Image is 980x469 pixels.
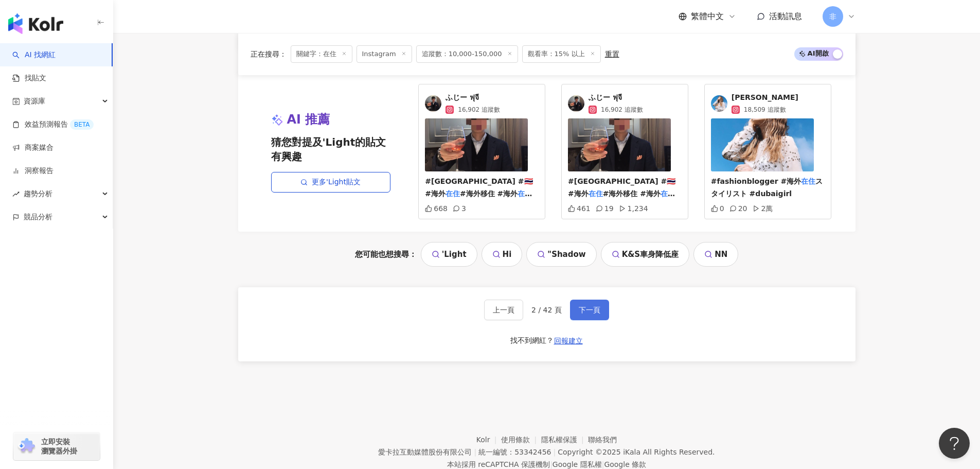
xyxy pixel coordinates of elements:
[416,45,518,63] span: 追蹤數：10,000-150,000
[744,105,786,114] span: 18,509 追蹤數
[41,437,77,456] span: 立即安裝 瀏覽器外掛
[24,90,45,113] span: 資源庫
[939,428,970,459] iframe: Help Scout Beacon - Open
[550,460,553,468] span: |
[421,242,477,267] a: 'Light
[661,189,675,198] mark: 在住
[8,13,63,34] img: logo
[478,448,551,456] div: 統一編號：53342456
[623,448,640,456] a: iKala
[711,204,724,213] div: 0
[568,93,682,114] a: KOL Avatarふじー ฟุจี16,902 追蹤數
[601,242,690,267] a: K&S車身降低座
[425,93,539,114] a: KOL Avatarふじー ฟุจี16,902 追蹤數
[711,95,727,112] img: KOL Avatar
[769,11,802,21] span: 活動訊息
[425,177,532,198] span: #[GEOGRAPHIC_DATA] #🇹🇭 #海外
[12,166,54,176] a: 洞察報告
[271,135,390,164] span: 猜您對提及'Light的貼文有興趣
[484,300,523,320] button: 上一頁
[554,337,583,345] span: 回報建立
[12,50,56,60] a: searchAI 找網紅
[558,448,715,456] div: Copyright © 2025 All Rights Reserved.
[291,45,352,63] span: 關鍵字：在住
[588,436,617,444] a: 聯絡我們
[12,190,20,198] span: rise
[691,11,724,22] span: 繁體中文
[425,95,441,112] img: KOL Avatar
[554,333,583,349] button: 回報建立
[829,11,836,22] span: 非
[425,204,448,213] div: 668
[603,189,661,198] span: #海外移住 #海外
[24,205,52,229] span: 競品分析
[446,189,460,198] mark: 在住
[531,306,562,314] span: 2 / 42 頁
[605,50,619,58] div: 重置
[271,172,390,193] a: 更多'Light貼文
[493,306,514,314] span: 上一頁
[801,177,815,185] mark: 在住
[596,204,614,213] div: 19
[12,143,54,153] a: 商案媒合
[602,460,604,468] span: |
[251,50,287,58] span: 正在搜尋 ：
[12,119,94,130] a: 效益預測報告BETA
[501,436,541,444] a: 使用條款
[553,448,556,456] span: |
[568,204,591,213] div: 461
[357,45,412,63] span: Instagram
[711,93,825,114] a: KOL Avatar[PERSON_NAME]18,509 追蹤數
[522,45,601,63] span: 觀看率：15% 以上
[13,432,100,460] a: chrome extension立即安裝 瀏覽器外掛
[474,448,476,456] span: |
[693,242,738,267] a: NN
[16,438,37,455] img: chrome extension
[24,182,52,205] span: 趨勢分析
[711,177,823,198] span: スタイリスト #dubaigirl
[482,242,523,267] a: Hi
[589,93,643,103] span: ふじー ฟุจี
[753,204,773,213] div: 2萬
[589,189,603,198] mark: 在住
[476,436,501,444] a: Kolr
[553,460,602,468] a: Google 隱私權
[729,204,747,213] div: 20
[446,93,500,103] span: ふじー ฟุจี
[541,436,589,444] a: 隱私權保護
[568,177,675,198] span: #[GEOGRAPHIC_DATA] #🇹🇭 #海外
[619,204,648,213] div: 1,234
[458,105,500,114] span: 16,902 追蹤數
[568,95,584,112] img: KOL Avatar
[460,189,518,198] span: #海外移住 #海外
[378,448,472,456] div: 愛卡拉互動媒體股份有限公司
[238,242,856,267] div: 您可能也想搜尋：
[579,306,600,314] span: 下一頁
[287,111,330,129] span: AI 推薦
[604,460,646,468] a: Google 條款
[518,189,532,198] mark: 在住
[601,105,643,114] span: 16,902 追蹤數
[453,204,466,213] div: 3
[526,242,596,267] a: "Shadow
[570,300,609,320] button: 下一頁
[711,177,801,185] span: #fashionblogger #海外
[732,93,798,103] span: [PERSON_NAME]
[12,73,46,83] a: 找貼文
[510,336,554,346] div: 找不到網紅？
